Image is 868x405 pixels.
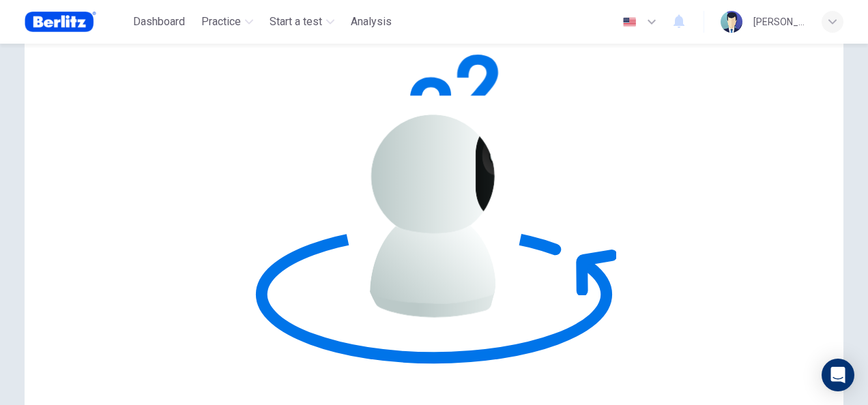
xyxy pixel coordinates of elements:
div: Open Intercom Messenger [822,359,854,391]
button: Practice [196,10,259,34]
img: Profile picture [721,11,742,33]
button: Dashboard [128,10,190,34]
button: Analysis [345,10,397,34]
div: You need a license to access this content [345,10,397,34]
span: Practice [201,14,241,30]
a: Berlitz Brasil logo [25,8,128,35]
img: Berlitz Brasil logo [25,8,96,35]
span: Analysis [351,14,392,30]
span: Dashboard [133,14,185,30]
span: Start a test [270,14,322,30]
button: Start a test [264,10,340,34]
img: en [621,17,638,27]
div: [PERSON_NAME] DOS [PERSON_NAME] [753,14,805,30]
